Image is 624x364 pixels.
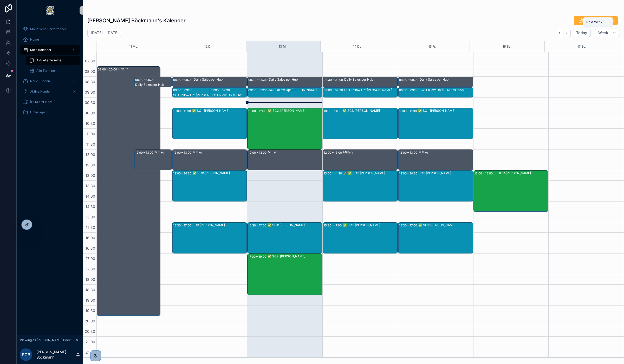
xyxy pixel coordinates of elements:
div: 08:30 – 09:00 [324,77,344,82]
div: Daily Sales per Hub [194,77,247,82]
div: scrollable content [17,21,83,124]
a: Aktive Kunden [20,87,80,96]
a: Mein Kalender [20,45,80,55]
div: ✅ SC1: [PERSON_NAME] [193,171,247,175]
div: 13:00 – 15:00 [474,171,494,176]
div: Daily Sales per Hub [420,77,473,82]
span: 21:00 [84,340,96,344]
div: 10:00 – 11:30✅ SC1: [PERSON_NAME] [323,108,398,139]
div: 13:00 – 14:30SC1: [PERSON_NAME] [398,171,473,201]
div: 🚀 ✅ SC1: [PERSON_NAME] [343,171,397,175]
div: 15:30 – 17:00✅ SC1: [PERSON_NAME] [398,223,473,253]
div: 12:00 – 13:00Mittag [172,150,247,170]
span: Viewing as [PERSON_NAME] Böckmann [20,338,74,342]
div: Mittag [268,150,322,154]
span: Next Week [586,20,602,24]
button: 17 So. [577,41,586,52]
div: 08:30 – 09:00 [173,77,194,82]
span: 09:00 [83,90,96,94]
div: 15:30 – 17:00 [173,223,192,228]
a: Neue Kunden [20,76,80,86]
span: 09:30 [83,100,96,105]
span: 14:30 [84,204,96,209]
div: 13:00 – 15:00❗SC2: [PERSON_NAME] [474,171,548,212]
button: Back [556,29,563,37]
div: SC1 Follow Up: [PERSON_NAME] [173,93,235,97]
div: 08:30 – 09:00 [399,77,420,82]
span: 20:00 [83,319,96,323]
div: 09:00 – 09:30 [399,88,420,93]
span: 19:30 [84,308,96,313]
span: 07:00 [84,48,96,53]
div: 09:00 – 09:30SC1 Follow Up: [PERSON_NAME] [248,87,322,97]
div: Mittag [155,150,171,154]
div: 13:00 – 14:30🚀 ✅ SC1: [PERSON_NAME] [323,171,398,201]
h2: [DATE] – [DATE] [91,30,119,35]
div: 10:00 – 11:30✅ SC1: [PERSON_NAME] [172,108,247,139]
div: 08:30 – 09:00Daily Sales per Hub [248,77,322,87]
div: 12:00 – 13:00Mittag [134,150,171,170]
button: 14 Do. [353,41,362,52]
div: 15:30 – 17:00✅ SC1: [PERSON_NAME] [248,223,322,253]
a: Aktuelle Termine [26,56,80,65]
span: 18:30 [84,288,96,292]
div: SC1 Follow Up: [PERSON_NAME] [420,88,473,92]
button: Urlaub Anfragen [574,16,618,25]
span: 20:30 [83,329,96,334]
a: [PERSON_NAME] [20,97,80,107]
div: 12:00 – 13:00Mittag [248,150,322,170]
span: 12:30 [84,163,96,167]
div: 08:30 – 09:00Daily Sales per Hub [323,77,398,87]
div: 08:30 – 09:00 [135,77,156,82]
span: 14:00 [84,194,96,198]
span: 17:00 [84,256,96,261]
div: 08:30 – 09:00Daily Sales per Hub [398,77,473,87]
div: 10:00 – 12:00✅ SC2: [PERSON_NAME] [248,108,322,149]
span: 13:30 [84,184,96,188]
div: 08:30 – 09:00Daily Sales per Hub [134,77,171,87]
div: 10:00 – 11:30 [399,108,418,114]
div: 10:00 – 11:30 [324,108,343,114]
div: 16 Sa. [503,41,512,52]
span: . [605,20,609,24]
div: 10:00 – 11:30✅ SC1: [PERSON_NAME] [398,108,473,139]
div: Mittag [419,150,473,154]
div: 12:00 – 13:00 [248,150,268,155]
div: ✅ SC1: [PERSON_NAME] [343,109,397,113]
div: 15:30 – 17:00SC1: [PERSON_NAME] [172,223,247,253]
div: Daily Sales per Hub [135,83,171,87]
div: 08:30 – 09:00Daily Sales per Hub [172,77,247,87]
div: 12 Di. [204,41,212,52]
span: [PERSON_NAME] [30,100,55,104]
div: 12:00 – 13:00 [173,150,193,155]
div: 13:00 – 14:30 [399,171,419,176]
div: Urlaub [118,67,160,71]
div: 15:30 – 17:00 [324,223,343,228]
button: 15 Fr. [428,41,436,52]
div: ✅ SC1: [PERSON_NAME] [268,223,322,227]
span: 12:00 [84,152,96,157]
span: 08:00 [83,69,96,74]
span: Monatliche Performance [30,27,67,31]
span: 15:00 [84,215,96,219]
div: ❗SC2: [PERSON_NAME] [494,171,548,175]
div: 10:00 – 12:00 [248,108,268,114]
span: 07:30 [84,59,96,63]
span: 13:00 [84,173,96,178]
div: 09:00 – 09:30 [248,88,269,93]
div: 09:00 – 09:30SC1 Follow Up: [PERSON_NAME] [398,87,473,97]
p: [PERSON_NAME] Böckmann [36,349,76,360]
span: 16:00 [84,236,96,240]
div: 08:00 – 20:00Urlaub [97,67,160,316]
span: 19:00 [84,298,96,302]
span: Home [30,37,39,42]
div: ✅ SC1: [PERSON_NAME] [343,223,397,227]
div: Daily Sales per Hub [269,77,322,82]
div: ✅ SC1: [PERSON_NAME] [418,223,473,227]
h1: [PERSON_NAME] Böckmann's Kalender [87,17,186,24]
div: 12:00 – 13:00Mittag [323,150,398,170]
div: 12:00 – 13:00Mittag [398,150,473,170]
